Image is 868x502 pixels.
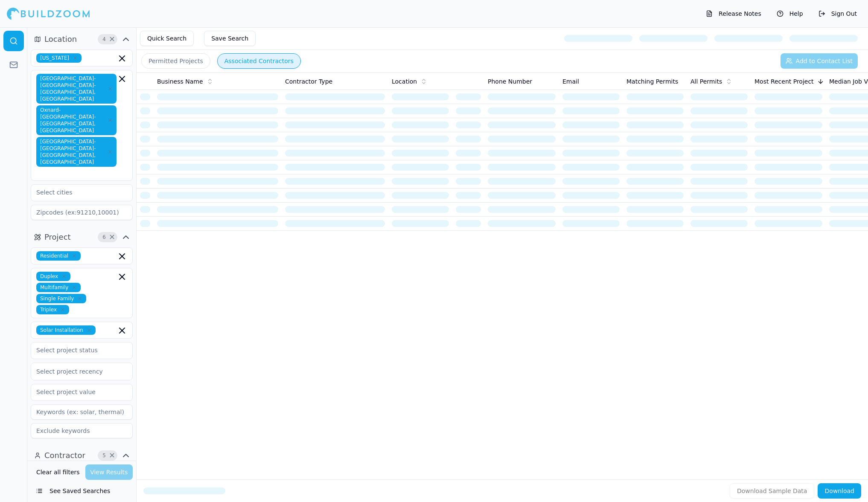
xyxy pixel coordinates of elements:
[392,77,417,86] span: Location
[36,294,86,303] span: Single Family
[31,423,133,438] input: Exclude keywords
[31,230,133,244] button: Project6Clear Project filters
[141,53,210,69] button: Permitted Projects
[204,31,256,46] button: Save Search
[702,7,766,20] button: Release Notes
[772,7,807,20] button: Help
[44,33,77,45] span: Location
[34,464,82,480] button: Clear all filters
[626,77,678,86] span: Matching Permits
[36,325,96,335] span: Solar Installation
[140,31,194,46] button: Quick Search
[31,342,122,358] input: Select project status
[818,483,861,499] button: Download
[36,283,81,292] span: Multifamily
[109,37,115,41] span: Clear Location filters
[109,235,115,239] span: Clear Project filters
[31,32,133,46] button: Location4Clear Location filters
[36,251,81,261] span: Residential
[157,77,203,86] span: Business Name
[31,483,133,499] button: See Saved Searches
[31,205,133,220] input: Zipcodes (ex:91210,10001)
[31,404,133,420] input: Keywords (ex: solar, thermal)
[36,105,117,135] span: Oxnard-[GEOGRAPHIC_DATA]-[GEOGRAPHIC_DATA], [GEOGRAPHIC_DATA]
[562,77,579,86] span: Email
[100,35,108,44] span: 4
[690,77,722,86] span: All Permits
[44,231,71,243] span: Project
[31,449,133,462] button: Contractor5Clear Contractor filters
[109,453,115,458] span: Clear Contractor filters
[44,450,85,461] span: Contractor
[36,305,69,314] span: Triplex
[217,53,301,69] button: Associated Contractors
[36,53,82,63] span: [US_STATE]
[488,77,532,86] span: Phone Number
[285,77,332,86] span: Contractor Type
[36,74,117,104] span: [GEOGRAPHIC_DATA]-[GEOGRAPHIC_DATA]-[GEOGRAPHIC_DATA], [GEOGRAPHIC_DATA]
[100,451,108,460] span: 5
[31,384,122,400] input: Select project value
[100,233,108,241] span: 6
[754,77,814,86] span: Most Recent Project
[31,185,122,200] input: Select cities
[36,137,117,167] span: [GEOGRAPHIC_DATA]-[GEOGRAPHIC_DATA]-[GEOGRAPHIC_DATA], [GEOGRAPHIC_DATA]
[36,272,70,281] span: Duplex
[814,7,861,20] button: Sign Out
